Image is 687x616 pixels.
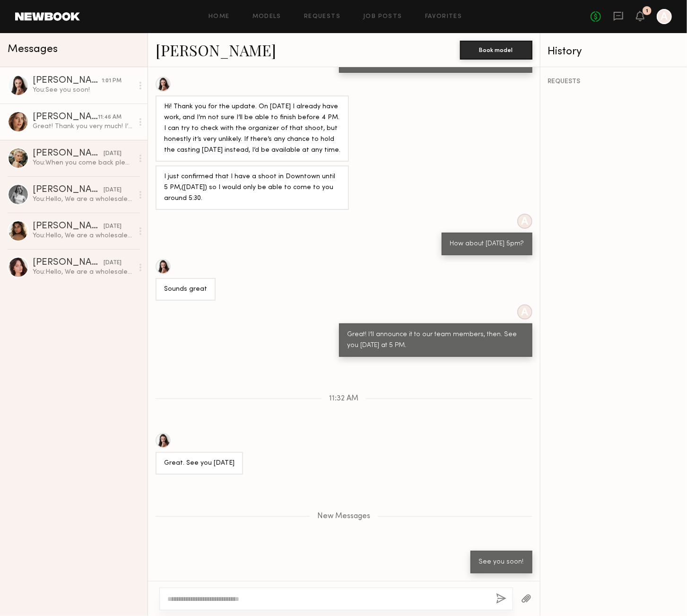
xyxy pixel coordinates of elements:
div: [PERSON_NAME] [33,149,104,158]
div: [PERSON_NAME] [33,113,98,122]
div: History [548,46,680,57]
div: [PERSON_NAME] [33,185,104,195]
div: [DATE] [104,259,122,268]
div: You: When you come back please send us a message to us after that let's make a schedule for casti... [33,158,133,167]
div: [PERSON_NAME] [33,258,104,268]
div: I just confirmed that I have a shoot in Downtown until 5 PM,([DATE]) so I would only be able to c... [164,172,340,204]
div: Great! I’ll announce it to our team members, then. See you [DATE] at 5 PM. [348,330,524,351]
div: [DATE] [104,222,122,231]
a: Requests [304,14,340,20]
span: Messages [8,44,58,55]
a: Favorites [425,14,462,20]
div: You: Hello, We are a wholesale company that designs and sells women’s apparel. We are currently l... [33,195,133,204]
div: Great! Thank you very much! I’ll see you [DATE]:) [33,122,133,131]
button: Book model [460,41,532,60]
div: 1 [646,9,648,14]
div: [PERSON_NAME] [33,222,104,231]
div: How about [DATE] 5pm? [450,239,524,250]
div: REQUESTS [548,78,680,85]
a: [PERSON_NAME] [156,40,276,60]
div: You: Hello, We are a wholesale company that designs and sells women’s apparel. We are currently l... [33,231,133,240]
div: Hi! Thank you for the update. On [DATE] I already have work, and I’m not sure I’ll be able to fin... [164,102,340,156]
div: Great. See you [DATE] [164,458,235,469]
a: Book model [460,45,532,53]
span: New Messages [317,512,370,521]
div: [DATE] [104,149,122,158]
div: See you soon! [479,557,524,568]
div: You: See you soon! [33,86,133,95]
div: [PERSON_NAME] [33,76,102,86]
div: 11:46 AM [98,113,122,122]
div: 1:01 PM [102,77,122,86]
div: Sounds great [164,284,207,295]
a: Home [209,14,230,20]
div: [DATE] [104,186,122,195]
a: Job Posts [363,14,402,20]
a: A [657,9,672,24]
a: Models [252,14,281,20]
span: 11:32 AM [329,395,358,403]
div: You: Hello, We are a wholesale company that designs and sells women’s apparel. We are currently l... [33,268,133,277]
